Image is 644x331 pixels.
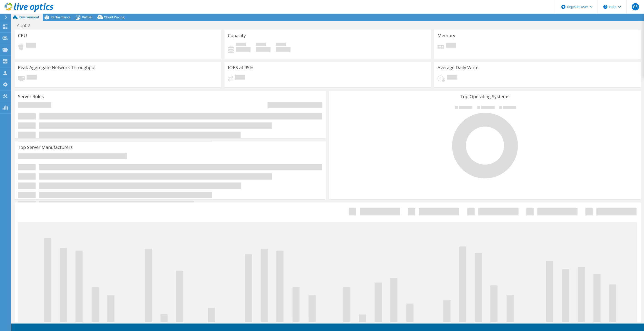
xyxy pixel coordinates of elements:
svg: \n [603,5,607,9]
span: Free [256,43,266,47]
h3: Peak Aggregate Network Throughput [18,65,96,70]
span: Pending [27,75,37,81]
span: Pending [26,43,36,49]
span: Cloud Pricing [104,15,124,19]
h3: Server Roles [18,94,44,99]
span: GS [632,3,639,10]
span: Total [276,43,286,47]
span: Performance [51,15,71,19]
h4: 0 GiB [236,47,251,52]
h3: Memory [438,33,455,38]
h3: Capacity [228,33,246,38]
span: Pending [446,43,456,49]
h3: Top Server Manufacturers [18,145,73,150]
h1: App02 [15,23,37,28]
span: Virtual [82,15,92,19]
h3: IOPS at 95% [228,65,253,70]
span: Used [236,43,246,47]
span: Pending [447,75,457,81]
h3: Top Operating Systems [333,94,637,99]
span: Pending [235,75,245,81]
h4: 0 GiB [276,47,291,52]
h4: 0 GiB [256,47,271,52]
span: Environment [19,15,39,19]
h3: Average Daily Write [438,65,478,70]
h3: CPU [18,33,27,38]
